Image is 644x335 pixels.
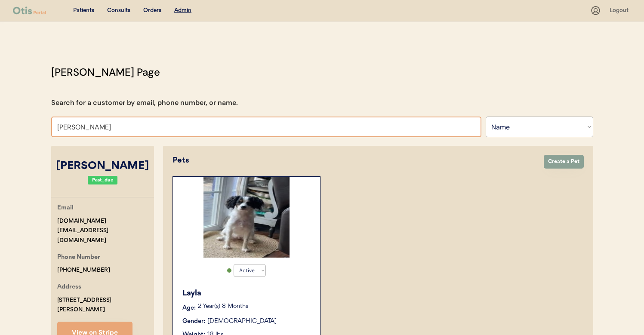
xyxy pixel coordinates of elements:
[57,252,100,263] div: Phone Number
[51,117,481,137] input: Search by name
[107,6,130,15] div: Consults
[51,98,238,108] div: Search for a customer by email, phone number, or name.
[51,158,154,175] div: [PERSON_NAME]
[544,155,584,169] button: Create a Pet
[57,282,81,293] div: Address
[173,155,535,166] div: Pets
[198,304,311,310] p: 2 Year(s) 8 Months
[182,288,311,299] div: Layla
[51,65,160,80] div: [PERSON_NAME] Page
[207,317,277,326] div: [DEMOGRAPHIC_DATA]
[73,6,94,15] div: Patients
[182,304,196,313] div: Age:
[57,216,154,246] div: [DOMAIN_NAME][EMAIL_ADDRESS][DOMAIN_NAME]
[57,265,110,275] div: [PHONE_NUMBER]
[57,203,74,214] div: Email
[203,177,290,258] img: image2-69f04bd9-96b1-450c-8691-11458d3b8413.jpeg
[610,6,631,15] div: Logout
[182,317,205,326] div: Gender:
[143,6,161,15] div: Orders
[174,7,191,13] u: Admin
[57,295,154,315] div: [STREET_ADDRESS][PERSON_NAME]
